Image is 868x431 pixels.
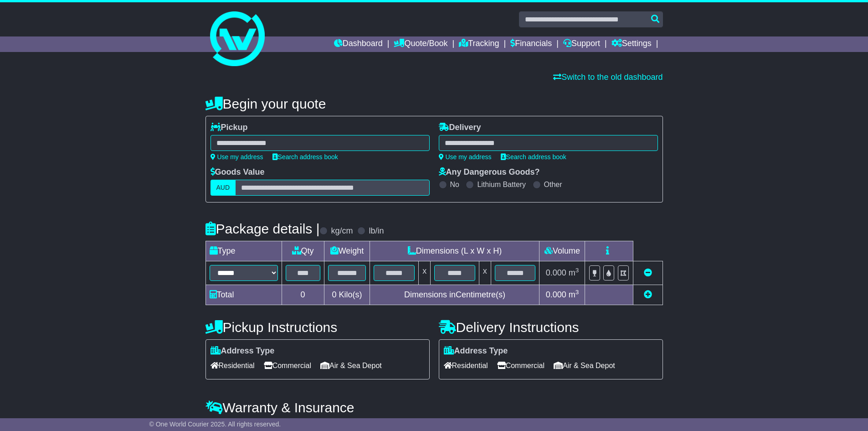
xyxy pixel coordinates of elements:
a: Switch to the old dashboard [553,73,663,82]
td: Total [205,285,282,305]
span: Residential [211,358,255,373]
span: 0.000 [546,268,566,277]
a: Settings [611,36,652,52]
sup: 3 [575,267,579,274]
span: m [569,290,579,299]
a: Support [563,36,600,52]
h4: Begin your quote [205,96,663,111]
a: Tracking [459,36,499,52]
td: Weight [324,241,370,261]
span: Air & Sea Depot [320,358,382,373]
a: Use my address [211,153,263,161]
a: Dashboard [334,36,383,52]
span: 0 [332,290,336,299]
label: Any Dangerous Goods? [439,167,540,177]
label: Pickup [211,123,248,133]
span: © One World Courier 2025. All rights reserved. [149,421,281,428]
label: Lithium Battery [477,180,526,189]
span: Residential [444,358,488,373]
a: Add new item [644,290,652,299]
label: Other [544,180,562,189]
label: lb/in [369,226,384,236]
a: Search address book [272,153,338,161]
a: Search address book [501,153,566,161]
a: Remove this item [644,268,652,277]
sup: 3 [575,289,579,296]
td: Volume [539,241,585,261]
span: m [569,268,579,277]
td: x [479,261,491,285]
td: Dimensions (L x W x H) [370,241,539,261]
td: Dimensions in Centimetre(s) [370,285,539,305]
a: Financials [510,36,552,52]
h4: Warranty & Insurance [205,400,663,415]
td: Type [205,241,282,261]
label: Address Type [444,346,508,356]
td: Qty [282,241,324,261]
span: Commercial [264,358,311,373]
h4: Package details | [205,221,320,236]
span: Air & Sea Depot [554,358,615,373]
td: Kilo(s) [324,285,370,305]
label: Delivery [439,123,481,133]
a: Use my address [439,153,492,161]
td: 0 [282,285,324,305]
a: Quote/Book [394,36,447,52]
label: Goods Value [211,167,265,177]
label: kg/cm [331,226,353,236]
h4: Pickup Instructions [205,320,430,335]
label: Address Type [211,346,275,356]
label: No [450,180,459,189]
label: AUD [211,180,236,196]
span: 0.000 [546,290,566,299]
span: Commercial [497,358,544,373]
td: x [419,261,431,285]
h4: Delivery Instructions [439,320,663,335]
